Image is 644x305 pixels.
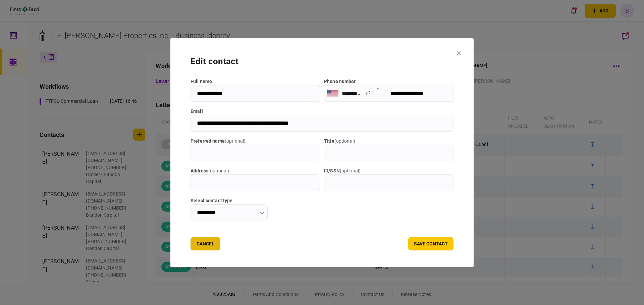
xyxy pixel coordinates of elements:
button: Cancel [191,237,220,250]
button: save contact [408,237,453,250]
input: ID/SSN [324,174,453,191]
span: ( optional ) [208,168,229,173]
div: edit contact [191,55,453,68]
label: address [191,167,320,174]
input: full name [191,85,320,102]
input: Select contact type [191,204,268,221]
label: full name [191,78,320,85]
label: title [324,138,453,145]
span: ( optional ) [225,138,246,144]
span: ( optional ) [340,168,361,173]
label: Phone number [324,79,356,84]
input: Preferred name [191,145,320,161]
label: ID/SSN [324,167,453,174]
span: ( optional ) [334,138,355,144]
label: Preferred name [191,138,320,145]
input: title [324,145,453,161]
input: email [191,115,453,132]
button: Open [373,84,382,93]
div: +1 [365,89,371,97]
img: us [327,90,338,96]
input: address [191,174,320,191]
label: Select contact type [191,197,268,204]
label: email [191,108,453,115]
